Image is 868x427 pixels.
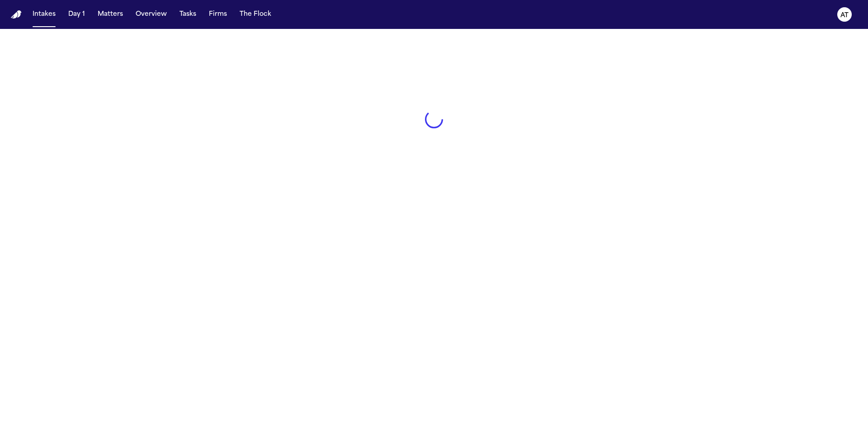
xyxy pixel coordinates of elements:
button: The Flock [236,6,275,23]
button: Day 1 [65,6,89,23]
button: Overview [132,6,170,23]
button: Matters [94,6,127,23]
button: Firms [205,6,231,23]
button: Tasks [176,6,200,23]
button: Intakes [29,6,59,23]
img: Finch Logo [11,10,22,19]
a: Home [11,10,22,19]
